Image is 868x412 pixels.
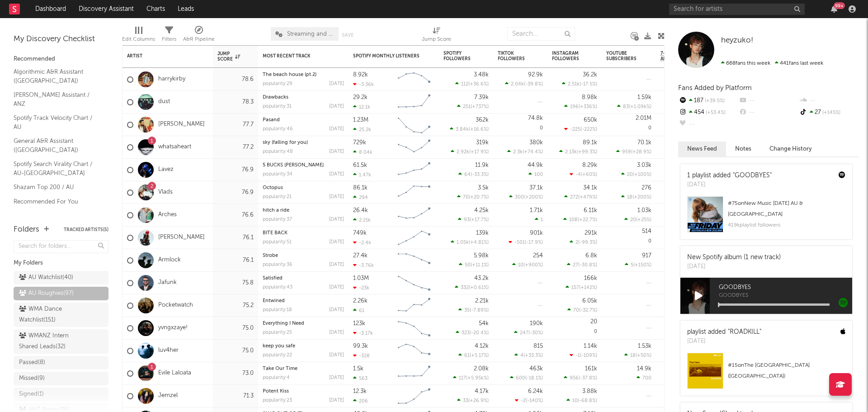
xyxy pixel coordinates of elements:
[703,99,725,104] span: +39.5 %
[329,194,344,199] div: [DATE]
[263,321,304,326] a: Everything I Need
[470,127,487,132] span: +16.6 %
[19,288,74,299] div: AU Roughies ( 97 )
[474,72,489,78] div: 3.48k
[687,253,781,262] div: New Spotify album (1 new track)
[329,127,344,132] div: [DATE]
[158,166,174,174] a: Lavez
[263,185,283,190] a: Octopus
[581,82,596,87] span: -17.5 %
[14,54,108,65] div: Recommended
[263,104,292,109] div: popularity: 31
[14,182,99,192] a: Shazam Top 200 / AU
[263,140,344,145] div: sky (falling for you)
[470,240,487,245] span: +4.81 %
[329,217,344,222] div: [DATE]
[394,91,434,114] svg: Chart title
[14,258,108,269] div: My Folders
[728,220,845,231] div: 419k playlist followers
[394,249,434,272] svg: Chart title
[721,61,823,66] span: 441 fans last week
[728,329,761,335] a: "ROADKILL"
[704,110,726,115] span: +53.4 %
[621,194,651,200] div: ( )
[158,302,193,309] a: Pocketwatch
[263,163,324,168] a: 5 BUCKS [PERSON_NAME]
[721,37,753,44] span: heyzuko!
[394,204,434,227] svg: Chart title
[627,172,633,177] span: 20
[509,194,543,200] div: ( )
[552,51,584,62] div: Instagram Followers
[329,262,344,267] div: [DATE]
[263,72,344,77] div: The beach house (pt.2)
[14,224,39,235] div: Folders
[678,142,726,156] button: News Feed
[263,81,292,86] div: popularity: 29
[14,136,99,155] a: General A&R Assistant ([GEOGRAPHIC_DATA])
[14,240,108,253] input: Search for folders...
[464,172,471,177] span: 64
[642,228,651,234] div: 514
[14,271,108,284] a: AU Watchlist(40)
[634,172,650,177] span: +100 %
[394,159,434,181] svg: Chart title
[582,172,596,177] span: +60 %
[19,389,44,400] div: Signed ( 1 )
[353,262,374,268] div: -3.76k
[19,331,83,352] div: WMANZ Intern Shared Leads ( 32 )
[529,140,543,146] div: 380k
[450,126,489,132] div: ( )
[621,171,651,177] div: ( )
[463,195,469,200] span: 70
[329,81,344,86] div: [DATE]
[760,142,821,156] button: Change History
[263,262,292,267] div: popularity: 36
[14,197,99,207] a: Recommended For You
[456,127,469,132] span: 3.84k
[353,208,368,213] div: 26.4k
[470,82,487,87] span: +36.6 %
[525,195,542,200] span: +200 %
[263,149,293,154] div: popularity: 48
[14,388,108,401] a: Signed(1)
[525,82,542,87] span: -39.8 %
[158,98,170,106] a: dust
[680,196,852,239] a: #75onNew Music [DATE] AU & [GEOGRAPHIC_DATA]419kplaylist followers
[512,262,543,268] div: ( )
[14,113,99,132] a: Spotify Track Velocity Chart / AU
[422,34,451,45] div: Jump Score
[582,95,597,100] div: 8.98k
[459,262,489,268] div: ( )
[726,142,760,156] button: Notes
[217,74,254,85] div: 78.6
[660,51,697,62] span: 7-Day Fans Added
[834,2,845,9] div: 99 +
[528,115,543,121] div: 74.8k
[353,117,368,123] div: 1.23M
[635,263,650,268] span: +150 %
[514,240,525,245] span: -501
[64,227,108,232] button: Tracked Artists(5)
[570,195,578,200] span: 272
[457,150,469,155] span: 2.92k
[630,104,650,109] span: +1.09k %
[458,217,489,223] div: ( )
[528,162,543,168] div: 44.9k
[158,279,177,287] a: Jafunk
[353,149,373,155] div: 8.04k
[616,149,651,155] div: ( )
[678,107,738,118] div: 454
[529,185,543,191] div: 37.1k
[263,185,344,190] div: Octopus
[394,68,434,91] svg: Chart title
[576,240,578,245] span: 2
[353,140,366,146] div: 729k
[353,72,368,78] div: 8.92k
[470,195,487,200] span: +20.7 %
[263,253,278,258] a: Strobe
[158,189,173,196] a: Vlads
[263,140,308,145] a: sky (falling for you)
[580,240,596,245] span: -99.3 %
[353,53,421,59] div: Spotify Monthly Listeners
